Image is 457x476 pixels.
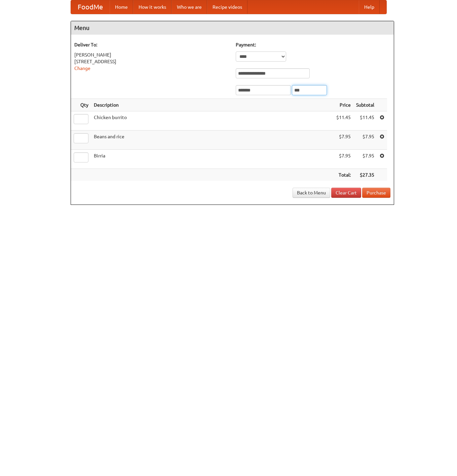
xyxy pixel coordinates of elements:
th: Subtotal [353,99,377,111]
th: Qty [71,99,91,111]
h5: Payment: [236,41,390,48]
td: $7.95 [353,150,377,169]
a: Back to Menu [293,188,330,198]
a: Clear Cart [331,188,361,198]
td: $11.45 [353,111,377,131]
td: $7.95 [353,131,377,150]
a: How it works [133,0,172,14]
td: Birria [91,150,334,169]
h5: Deliver To: [74,41,229,48]
td: $7.95 [334,150,353,169]
th: Description [91,99,334,111]
td: $7.95 [334,131,353,150]
div: [PERSON_NAME] [74,51,229,58]
a: Help [359,0,380,14]
td: Beans and rice [91,131,334,150]
a: Who we are [172,0,207,14]
a: FoodMe [71,0,110,14]
a: Home [110,0,133,14]
th: Total: [334,169,353,181]
th: $27.35 [353,169,377,181]
th: Price [334,99,353,111]
h4: Menu [71,21,394,35]
td: Chicken burrito [91,111,334,131]
td: $11.45 [334,111,353,131]
div: [STREET_ADDRESS] [74,58,229,65]
a: Recipe videos [207,0,247,14]
button: Purchase [362,188,390,198]
a: Change [74,66,90,71]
